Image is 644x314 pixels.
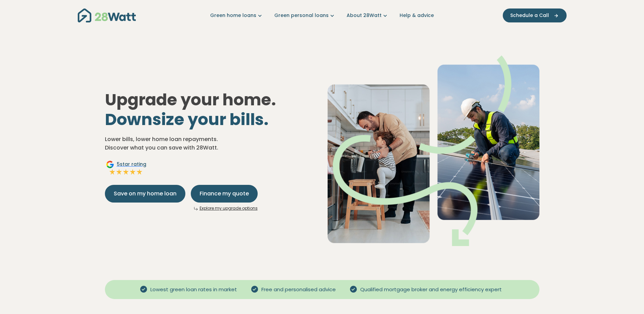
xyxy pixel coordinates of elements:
[136,169,143,175] img: Full star
[274,12,336,19] a: Green personal loans
[191,185,258,203] button: Finance my quote
[200,205,258,211] a: Explore my upgrade options
[503,8,567,22] button: Schedule a Call
[510,12,549,19] span: Schedule a Call
[357,286,504,294] span: Qualified mortgage broker and energy efficiency expert
[109,169,116,175] img: Full star
[105,185,185,203] button: Save on my home loan
[105,160,147,177] a: Google5star ratingFull starFull starFull starFull starFull star
[328,55,539,246] img: Dad helping toddler
[78,8,136,22] img: 28Watt
[129,169,136,175] img: Full star
[105,90,317,129] h1: Upgrade your home.
[259,286,338,294] span: Free and personalised advice
[78,7,567,24] nav: Main navigation
[400,12,434,19] a: Help & advice
[117,161,146,168] span: 5 star rating
[148,286,240,294] span: Lowest green loan rates in market
[105,135,317,152] p: Lower bills, lower home loan repayments. Discover what you can save with 28Watt.
[106,160,114,169] img: Google
[123,169,129,175] img: Full star
[116,169,123,175] img: Full star
[105,108,269,131] span: Downsize your bills.
[200,190,249,198] span: Finance my quote
[210,12,263,19] a: Green home loans
[347,12,389,19] a: About 28Watt
[114,190,177,198] span: Save on my home loan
